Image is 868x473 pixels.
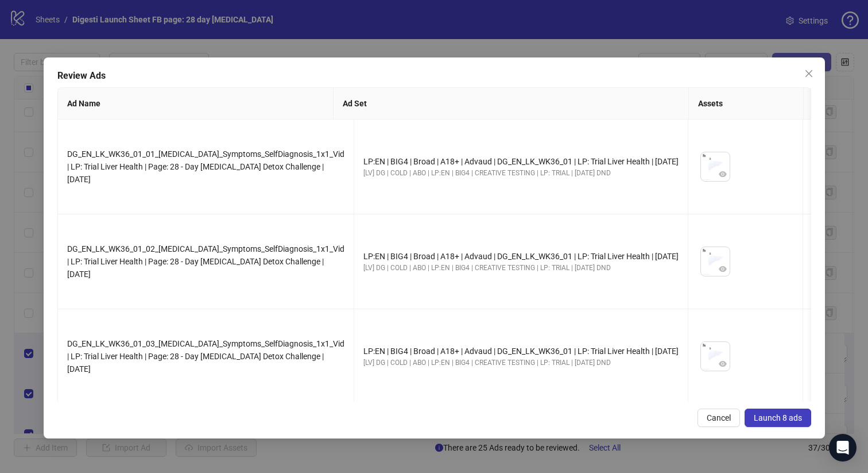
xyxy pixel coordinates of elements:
div: Open Intercom Messenger [829,434,857,462]
div: [LV] DG | COLD | ABO | LP:EN | BIG4 | CREATIVE TESTING | LP: TRIAL | [DATE] DND [363,263,679,274]
span: DG_EN_LK_WK36_01_02_[MEDICAL_DATA]_Symptoms_SelfDiagnosis_1x1_Vid | LP: Trial Liver Health | Page... [67,244,344,279]
button: Preview [716,357,730,371]
div: [LV] DG | COLD | ABO | LP:EN | BIG4 | CREATIVE TESTING | LP: TRIAL | [DATE] DND [363,357,679,368]
button: Preview [716,262,730,276]
div: Review Ads [57,69,811,83]
img: Asset 1 [701,152,730,181]
button: Close [799,64,817,83]
div: LP:EN | BIG4 | Broad | A18+ | Advaud | DG_EN_LK_WK36_01 | LP: Trial Liver Health | [DATE] [363,155,679,168]
th: Ad Name [58,88,334,120]
div: [LV] DG | COLD | ABO | LP:EN | BIG4 | CREATIVE TESTING | LP: TRIAL | [DATE] DND [363,168,679,179]
button: Preview [716,167,730,181]
span: DG_EN_LK_WK36_01_03_[MEDICAL_DATA]_Symptoms_SelfDiagnosis_1x1_Vid | LP: Trial Liver Health | Page... [67,339,344,374]
img: Asset 1 [701,247,730,276]
span: eye [719,360,727,368]
span: Cancel [706,413,730,422]
th: Assets [688,88,803,120]
img: Asset 1 [701,342,730,371]
span: eye [719,265,727,273]
button: Launch 8 ads [744,409,811,427]
span: close [804,69,813,78]
div: LP:EN | BIG4 | Broad | A18+ | Advaud | DG_EN_LK_WK36_01 | LP: Trial Liver Health | [DATE] [363,250,679,263]
span: DG_EN_LK_WK36_01_01_[MEDICAL_DATA]_Symptoms_SelfDiagnosis_1x1_Vid | LP: Trial Liver Health | Page... [67,149,344,184]
span: eye [719,170,727,178]
th: Ad Set [334,88,688,120]
span: Launch 8 ads [753,413,801,422]
button: Cancel [697,409,739,427]
div: LP:EN | BIG4 | Broad | A18+ | Advaud | DG_EN_LK_WK36_01 | LP: Trial Liver Health | [DATE] [363,345,679,357]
